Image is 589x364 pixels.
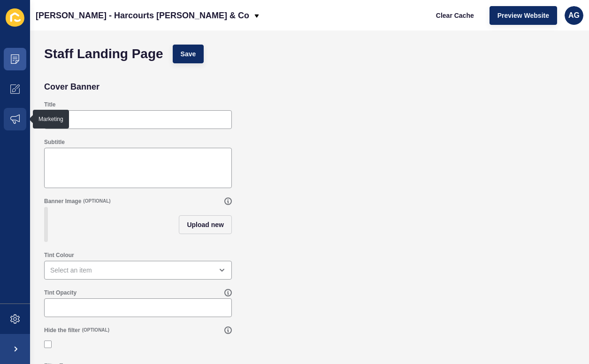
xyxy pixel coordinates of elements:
div: open menu [44,261,232,280]
label: Hide the filter [44,326,80,334]
span: Preview Website [497,11,549,20]
label: Subtitle [44,138,65,146]
span: Upload new [187,220,224,229]
label: Banner Image [44,197,81,205]
button: Save [173,45,204,63]
span: AG [568,11,580,20]
button: Clear Cache [428,6,482,25]
button: Preview Website [490,6,557,25]
label: Tint Opacity [44,289,76,296]
button: Upload new [179,215,232,234]
div: Marketing [38,115,63,123]
label: Title [44,101,55,108]
h2: Cover Banner [44,82,99,91]
span: (OPTIONAL) [82,327,109,334]
h1: Staff Landing Page [44,49,163,59]
label: Tint Colour [44,251,74,259]
span: (OPTIONAL) [83,198,110,205]
span: Save [181,49,196,59]
span: Clear Cache [436,11,474,20]
p: [PERSON_NAME] - Harcourts [PERSON_NAME] & Co [36,4,249,27]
